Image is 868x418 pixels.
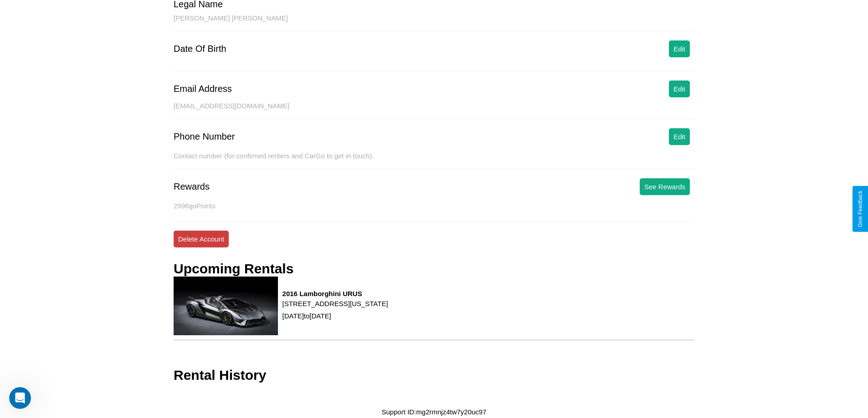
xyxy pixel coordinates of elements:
[282,297,388,310] p: [STREET_ADDRESS][US_STATE]
[669,40,690,57] button: Edit
[174,277,278,335] img: rental
[174,261,293,277] h3: Upcoming Rentals
[174,368,266,383] h3: Rental History
[174,152,694,169] div: Contact number (for confirmed renters and CarGo to get in touch).
[174,181,210,192] div: Rewards
[669,81,690,97] button: Edit
[640,178,690,195] button: See Rewards
[174,44,226,54] div: Date Of Birth
[174,200,694,212] p: 2998 goPoints
[9,387,31,409] iframe: Intercom live chat
[857,191,863,227] div: Give Feedback
[174,14,694,31] div: [PERSON_NAME] [PERSON_NAME]
[669,128,690,145] button: Edit
[381,406,486,418] p: Support ID: mg2rmnjz4tw7y20uc97
[282,310,388,322] p: [DATE] to [DATE]
[174,131,235,142] div: Phone Number
[174,231,229,247] button: Delete Account
[174,84,232,94] div: Email Address
[282,290,388,297] h3: 2016 Lamborghini URUS
[174,102,694,119] div: [EMAIL_ADDRESS][DOMAIN_NAME]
